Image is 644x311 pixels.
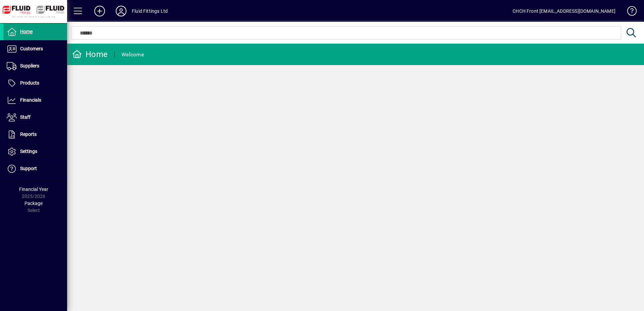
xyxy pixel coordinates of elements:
span: Customers [20,46,43,51]
span: Staff [20,114,31,120]
span: Financials [20,97,41,103]
div: CHCH Front [EMAIL_ADDRESS][DOMAIN_NAME] [513,6,615,16]
a: Staff [3,109,67,126]
a: Suppliers [3,58,67,74]
a: Financials [3,92,67,109]
a: Settings [3,143,67,160]
span: Settings [20,149,37,154]
a: Knowledge Base [622,1,636,23]
span: Suppliers [20,63,39,68]
div: Welcome [121,49,144,60]
span: Products [20,80,39,86]
div: Home [72,49,108,60]
a: Support [3,160,67,177]
span: Package [24,201,43,206]
a: Products [3,75,67,92]
span: Financial Year [19,187,48,192]
button: Add [89,5,110,17]
a: Customers [3,41,67,57]
span: Home [20,29,33,34]
span: Reports [20,132,37,137]
button: Profile [110,5,132,17]
div: Fluid Fittings Ltd [132,6,168,16]
span: Support [20,166,37,171]
a: Reports [3,126,67,143]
